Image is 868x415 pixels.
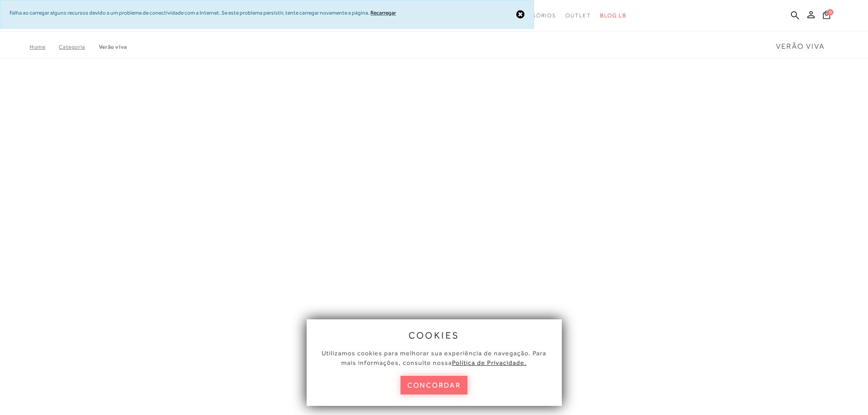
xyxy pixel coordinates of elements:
span: Verão Viva [776,42,825,51]
span: BLOG LB [600,12,627,19]
a: Categoria [59,44,98,50]
span: Utilizamos cookies para melhorar sua experiência de navegação. Para mais informações, consulte nossa [322,349,546,366]
button: concordar [401,376,468,395]
a: Home [30,44,59,50]
span: 0 [827,9,833,15]
button: 0 [820,10,833,22]
a: Recarregar [370,10,396,16]
span: Falha ao carregar alguns recursos devido a um problema de conectividade com a Internet. Se este p... [10,10,370,16]
span: Acessórios [515,12,556,19]
a: BLOG LB [600,7,627,24]
a: Política de Privacidade. [452,359,527,366]
span: Outlet [565,12,591,19]
a: noSubCategoriesText [515,7,556,24]
a: noSubCategoriesText [565,7,591,24]
span: cookies [409,330,460,340]
a: Verão Viva [99,44,127,50]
